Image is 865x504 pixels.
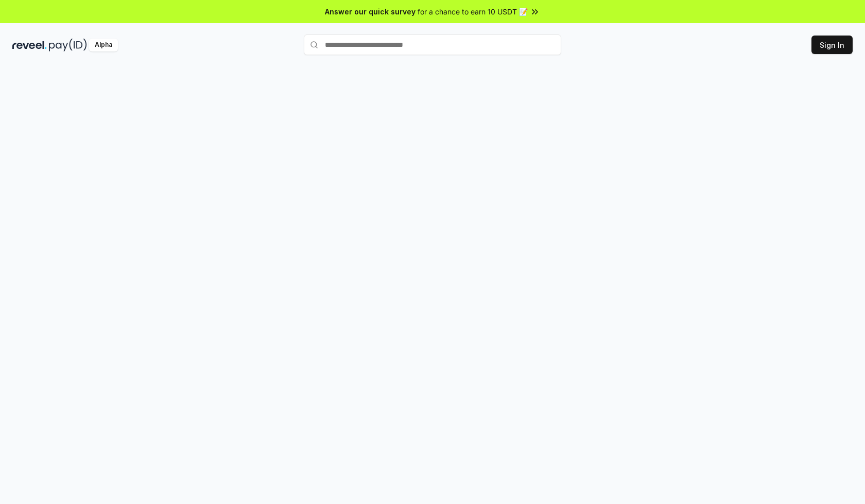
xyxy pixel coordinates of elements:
[418,6,528,17] span: for a chance to earn 10 USDT 📝
[89,39,118,51] div: Alpha
[49,39,87,51] img: pay_id
[12,39,47,51] img: reveel_dark
[325,6,416,17] span: Answer our quick survey
[811,36,853,54] button: Sign In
